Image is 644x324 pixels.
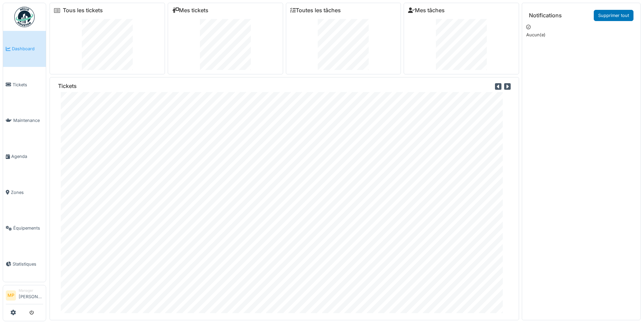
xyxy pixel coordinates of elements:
[12,46,43,52] span: Dashboard
[3,174,46,210] a: Zones
[11,153,43,160] span: Agenda
[408,7,445,14] a: Mes tâches
[14,7,35,27] img: Badge_color-CXgf-gQk.svg
[13,261,43,267] span: Statistiques
[529,12,562,19] h6: Notifications
[3,103,46,139] a: Maintenance
[13,225,43,231] span: Équipements
[3,31,46,67] a: Dashboard
[526,32,636,38] p: Aucun(e)
[172,7,208,14] a: Mes tickets
[290,7,341,14] a: Toutes les tâches
[3,139,46,175] a: Agenda
[13,117,43,124] span: Maintenance
[6,288,43,304] a: MP Manager[PERSON_NAME]
[63,7,103,14] a: Tous les tickets
[3,210,46,246] a: Équipements
[594,10,633,21] a: Supprimer tout
[19,288,43,303] li: [PERSON_NAME]
[58,83,77,89] h6: Tickets
[11,189,43,196] span: Zones
[6,290,16,301] li: MP
[13,82,43,88] span: Tickets
[19,288,43,293] div: Manager
[3,246,46,282] a: Statistiques
[3,67,46,103] a: Tickets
